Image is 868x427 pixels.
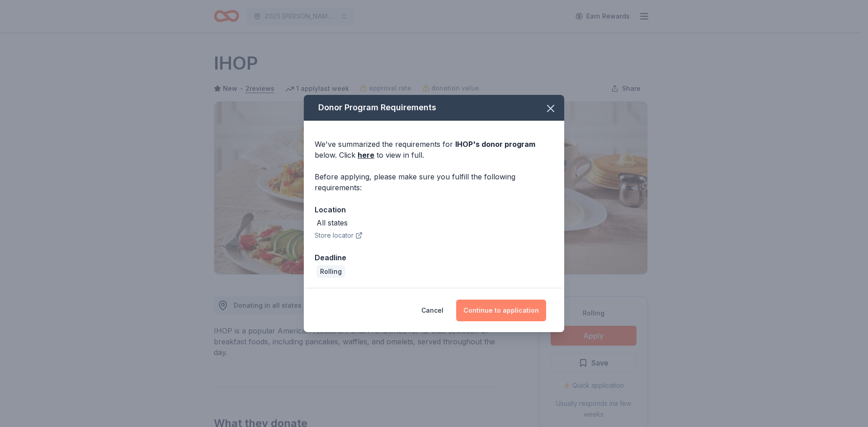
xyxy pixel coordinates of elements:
[421,300,443,321] button: Cancel
[315,230,363,241] button: Store locator
[316,217,348,228] div: All states
[358,150,374,160] a: here
[316,265,345,278] div: Rolling
[315,139,553,160] div: We've summarized the requirements for below. Click to view in full.
[315,171,553,193] div: Before applying, please make sure you fulfill the following requirements:
[455,140,535,149] span: IHOP 's donor program
[315,204,553,216] div: Location
[315,252,553,263] div: Deadline
[456,300,546,321] button: Continue to application
[304,95,564,121] div: Donor Program Requirements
